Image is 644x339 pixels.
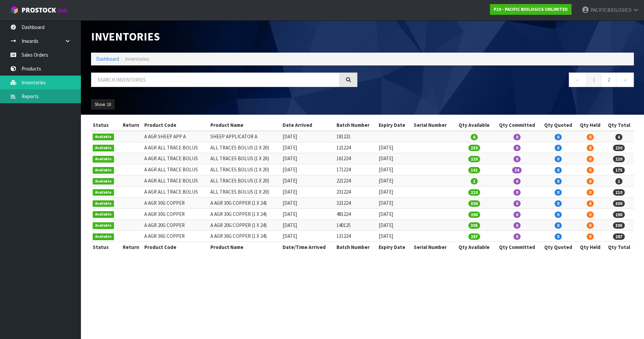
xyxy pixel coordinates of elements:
[143,231,209,242] td: A AGR 36G COPPER
[119,242,143,253] th: Return
[335,242,377,253] th: Batch Number
[281,175,335,187] td: [DATE]
[540,242,576,253] th: Qty Quoted
[281,164,335,175] td: [DATE]
[143,220,209,231] td: A AGR 20G COPPER
[335,153,377,164] td: 161224
[93,167,114,174] span: Available
[143,142,209,153] td: A AGR ALL TRACE BOLUS
[587,189,594,196] span: 0
[335,175,377,187] td: 221224
[281,142,335,153] td: [DATE]
[613,200,625,207] span: 300
[281,197,335,208] td: [DATE]
[10,6,19,14] img: cube-alt.png
[281,208,335,220] td: [DATE]
[569,73,587,87] a: ←
[454,242,494,253] th: Qty Available
[281,242,335,253] th: Date/Time Arrived
[209,197,281,208] td: A AGR 30G COPPER (1 X 24)
[555,167,562,173] span: 0
[93,211,114,218] span: Available
[613,156,625,162] span: 220
[281,131,335,142] td: [DATE]
[587,156,594,162] span: 0
[468,145,480,151] span: 230
[379,155,393,162] span: [DATE]
[576,120,604,131] th: Qty Held
[143,120,209,131] th: Product Code
[91,30,357,43] h1: Inventories
[335,197,377,208] td: 321224
[613,167,625,173] span: 175
[613,233,625,240] span: 287
[412,120,454,131] th: Serial Number
[91,120,119,131] th: Status
[209,120,281,131] th: Product Name
[555,200,562,207] span: 0
[604,120,634,131] th: Qty Total
[613,145,625,151] span: 230
[281,186,335,197] td: [DATE]
[281,220,335,231] td: [DATE]
[143,164,209,175] td: A AGR ALL TRACE BOLUS
[377,120,412,131] th: Expiry Date
[209,208,281,220] td: A AGR 30G COPPER (1 X 24)
[613,222,625,229] span: 305
[494,6,568,12] strong: P10 - PACIFIC BIOLOGICS UNLIMITED
[209,175,281,187] td: ALL TRACES BOLUS (1 X 20)
[379,177,393,184] span: [DATE]
[514,211,521,218] span: 0
[616,73,634,87] a: →
[555,189,562,196] span: 0
[125,56,149,62] span: Inventories
[143,153,209,164] td: A AGR ALL TRACE BOLUS
[604,242,634,253] th: Qty Total
[209,153,281,164] td: ALL TRACES BOLUS (1 X 20)
[96,56,119,62] a: Dashboard
[368,73,634,89] nav: Page navigation
[379,233,393,239] span: [DATE]
[468,211,480,218] span: 290
[471,178,478,185] span: 1
[379,189,393,195] span: [DATE]
[412,242,454,253] th: Serial Number
[209,164,281,175] td: ALL TRACES BOLUS (1 X 20)
[613,211,625,218] span: 290
[576,242,604,253] th: Qty Held
[587,200,594,207] span: 0
[335,186,377,197] td: 231224
[93,145,114,151] span: Available
[468,167,480,173] span: 141
[555,233,562,240] span: 0
[512,167,522,173] span: 34
[587,222,594,229] span: 0
[468,222,480,229] span: 305
[335,208,377,220] td: 481224
[335,220,377,231] td: 140125
[91,99,115,110] button: Show: 10
[335,231,377,242] td: 131224
[209,142,281,153] td: ALL TRACES BOLUS (1 X 20)
[143,197,209,208] td: A AGR 30G COPPER
[590,7,632,13] span: PACIFICBIOLOGICS
[555,211,562,218] span: 0
[514,189,521,196] span: 0
[93,189,114,196] span: Available
[335,131,377,142] td: 181221
[209,242,281,253] th: Product Name
[468,189,480,196] span: 210
[143,242,209,253] th: Product Code
[587,233,594,240] span: 0
[587,145,594,151] span: 0
[555,156,562,162] span: 0
[93,222,114,229] span: Available
[514,222,521,229] span: 0
[514,145,521,151] span: 0
[379,200,393,206] span: [DATE]
[143,131,209,142] td: A AGR SHEEP APP A
[514,156,521,162] span: 0
[281,120,335,131] th: Date Arrived
[379,211,393,217] span: [DATE]
[119,120,143,131] th: Return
